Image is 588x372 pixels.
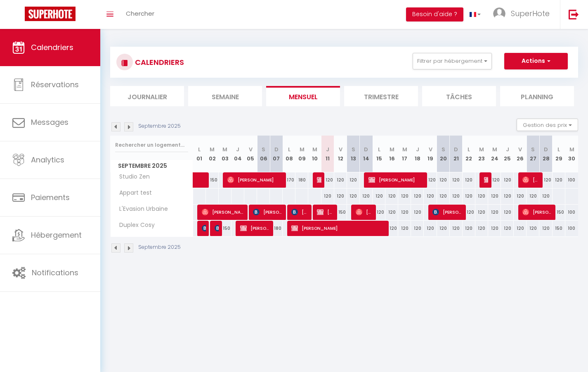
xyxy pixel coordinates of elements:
div: 180 [270,221,283,236]
span: Patureau Léa [202,220,206,236]
span: Studio Zen [112,172,152,181]
div: 120 [475,188,488,204]
abbr: L [198,145,201,153]
span: [PERSON_NAME] [522,172,539,188]
th: 15 [373,136,385,172]
span: [PERSON_NAME] [432,204,462,220]
abbr: M [222,145,227,153]
div: 120 [475,221,488,236]
span: [PERSON_NAME] [317,204,334,220]
div: 120 [539,221,552,236]
h3: CALENDRIERS [133,53,184,72]
abbr: L [378,145,380,153]
abbr: M [210,145,215,153]
div: 120 [539,172,552,188]
span: [PERSON_NAME] [253,204,283,220]
th: 03 [219,136,231,172]
li: Semaine [188,86,262,106]
span: SuperHote [511,8,550,19]
div: 120 [450,221,463,236]
abbr: M [312,145,317,153]
div: 120 [437,188,450,204]
abbr: L [288,145,290,153]
th: 19 [424,136,437,172]
span: [PERSON_NAME] [291,204,308,220]
th: 16 [385,136,398,172]
li: Tâches [422,86,496,106]
div: 120 [334,188,347,204]
abbr: S [442,145,445,153]
div: 120 [411,188,424,204]
abbr: D [454,145,458,153]
th: 11 [321,136,334,172]
th: 05 [244,136,257,172]
span: Duplex Cosy [112,221,157,230]
span: Chercher [126,9,154,18]
div: 150 [334,205,347,220]
span: [PERSON_NAME] [240,220,270,236]
th: 24 [488,136,501,172]
span: [PERSON_NAME] [227,172,283,188]
th: 08 [283,136,295,172]
div: 120 [398,205,411,220]
div: 120 [501,172,514,188]
img: ... [493,7,505,20]
div: 150 [553,221,565,236]
span: Septembre 2025 [111,160,193,172]
div: 120 [553,172,565,188]
div: 120 [385,188,398,204]
div: 120 [347,188,360,204]
th: 23 [475,136,488,172]
div: 120 [488,221,501,236]
div: 120 [488,205,501,220]
span: [PERSON_NAME] [317,172,321,188]
abbr: J [236,145,239,153]
div: 120 [411,205,424,220]
div: 120 [527,188,539,204]
span: [PERSON_NAME] [215,220,219,236]
abbr: V [339,145,342,153]
abbr: J [326,145,329,153]
th: 02 [206,136,219,172]
button: Filtrer par hébergement [413,53,492,69]
div: 170 [283,172,295,188]
div: 120 [424,221,437,236]
th: 06 [257,136,270,172]
div: 120 [334,172,347,188]
span: [PERSON_NAME] [368,172,424,188]
div: 120 [321,172,334,188]
span: Réservations [31,79,79,90]
div: 120 [463,172,475,188]
abbr: V [429,145,432,153]
span: Appart test [112,188,154,198]
abbr: S [262,145,265,153]
div: 100 [565,221,578,236]
abbr: D [364,145,368,153]
span: [PERSON_NAME] [484,172,488,188]
th: 21 [450,136,463,172]
div: 120 [488,172,501,188]
button: Gestion des prix [517,119,578,131]
div: 120 [398,221,411,236]
abbr: S [352,145,355,153]
th: 07 [270,136,283,172]
span: Notifications [32,267,78,278]
button: Besoin d'aide ? [406,7,463,21]
th: 04 [231,136,244,172]
li: Trimestre [344,86,418,106]
div: 120 [385,205,398,220]
button: Actions [504,53,568,69]
input: Rechercher un logement... [115,138,188,153]
abbr: M [569,145,574,153]
div: 120 [539,188,552,204]
div: 120 [488,188,501,204]
th: 13 [347,136,360,172]
abbr: D [544,145,548,153]
span: [PERSON_NAME] [356,204,373,220]
th: 28 [539,136,552,172]
div: 120 [360,188,373,204]
li: Mensuel [266,86,340,106]
div: 120 [475,205,488,220]
div: 120 [450,172,463,188]
span: Analytics [31,155,64,165]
